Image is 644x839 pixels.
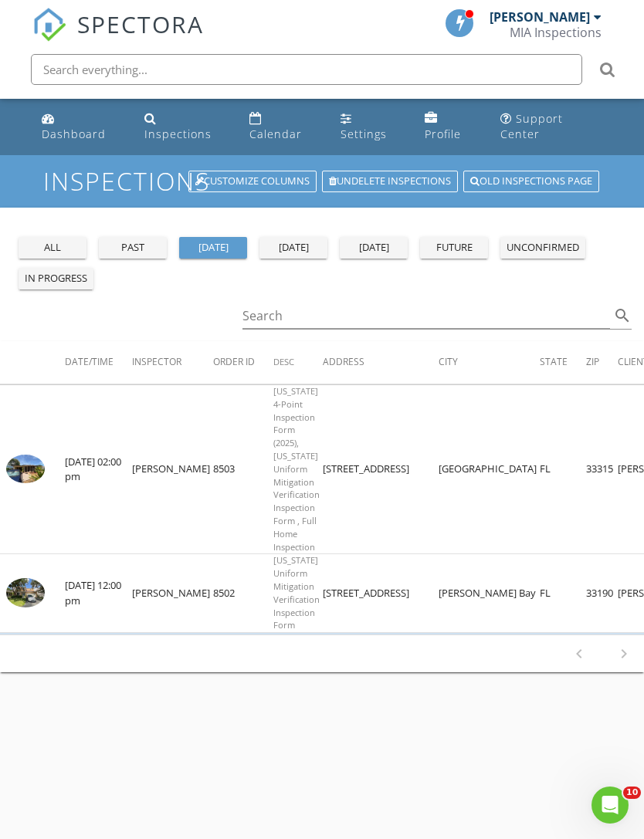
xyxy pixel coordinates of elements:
[323,341,439,384] th: Address: Not sorted.
[439,385,540,554] td: [GEOGRAPHIC_DATA]
[105,240,161,255] div: past
[273,341,323,384] th: Desc: Not sorted.
[322,171,458,192] a: Undelete inspections
[623,787,641,799] span: 10
[540,355,568,368] span: State
[242,303,611,329] input: Search
[132,341,213,384] th: Inspector: Not sorted.
[132,355,181,368] span: Inspector
[425,127,461,141] div: Profile
[540,385,586,554] td: FL
[420,237,488,259] button: future
[65,554,132,633] td: [DATE] 12:00 pm
[334,105,406,149] a: Settings
[43,167,601,195] h1: Inspections
[6,578,45,607] img: 9366469%2Fcover_photos%2FEgQF46nIITryfBSBkssK%2Fsmall.jpg
[188,171,317,192] a: Customize Columns
[65,385,132,554] td: [DATE] 02:00 pm
[132,554,213,633] td: [PERSON_NAME]
[419,105,482,149] a: Profile
[213,385,273,554] td: 8503
[185,240,241,255] div: [DATE]
[42,127,106,141] div: Dashboard
[25,240,80,255] div: all
[249,127,302,141] div: Calendar
[439,341,540,384] th: City: Not sorted.
[613,306,632,325] i: search
[31,54,582,85] input: Search everything...
[144,127,212,141] div: Inspections
[340,237,408,259] button: [DATE]
[510,25,602,40] div: MIA Inspections
[346,240,402,255] div: [DATE]
[32,8,66,42] img: The Best Home Inspection Software - Spectora
[213,355,255,368] span: Order ID
[540,554,586,633] td: FL
[586,355,599,368] span: Zip
[586,554,618,633] td: 33190
[6,455,45,484] img: 9366482%2Fcover_photos%2FOI2Xa9OhVGQ9PI5sZG6Y%2Fsmall.jpg
[36,105,126,149] a: Dashboard
[500,237,585,259] button: unconfirmed
[586,341,618,384] th: Zip: Not sorted.
[65,341,132,384] th: Date/Time: Not sorted.
[266,240,321,255] div: [DATE]
[323,355,364,368] span: Address
[19,268,93,289] button: in progress
[507,240,579,255] div: unconfirmed
[32,21,204,53] a: SPECTORA
[65,355,114,368] span: Date/Time
[273,554,320,631] span: [US_STATE] Uniform Mitigation Verification Inspection Form
[77,8,204,40] span: SPECTORA
[19,237,86,259] button: all
[426,240,482,255] div: future
[243,105,322,149] a: Calendar
[439,554,540,633] td: [PERSON_NAME] Bay
[494,105,608,149] a: Support Center
[132,385,213,554] td: [PERSON_NAME]
[213,341,273,384] th: Order ID: Not sorted.
[341,127,387,141] div: Settings
[259,237,327,259] button: [DATE]
[99,237,167,259] button: past
[213,554,273,633] td: 8502
[591,787,629,824] iframe: Intercom live chat
[323,554,439,633] td: [STREET_ADDRESS]
[463,171,599,192] a: Old inspections page
[273,356,294,367] span: Desc
[273,385,320,553] span: [US_STATE] 4-Point Inspection Form (2025), [US_STATE] Uniform Mitigation Verification Inspection ...
[586,385,618,554] td: 33315
[540,341,586,384] th: State: Not sorted.
[439,355,458,368] span: City
[490,9,590,25] div: [PERSON_NAME]
[323,385,439,554] td: [STREET_ADDRESS]
[25,271,87,286] div: in progress
[138,105,231,149] a: Inspections
[500,111,563,141] div: Support Center
[179,237,247,259] button: [DATE]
